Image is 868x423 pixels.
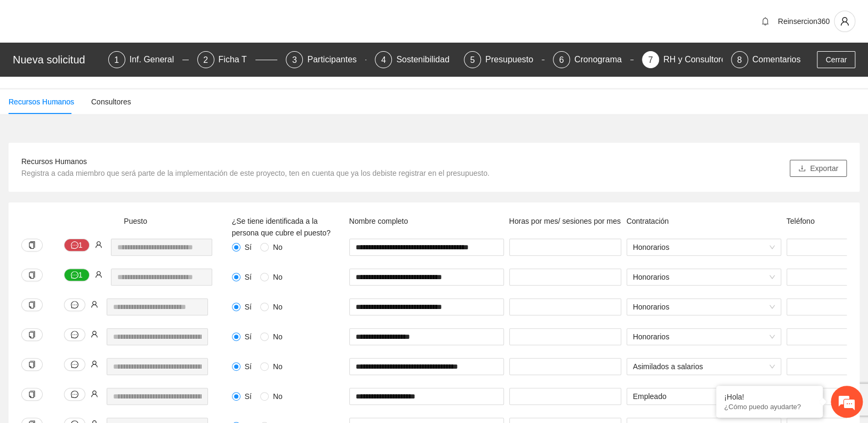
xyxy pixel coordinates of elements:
button: copy [21,388,43,401]
div: Recursos Humanos [9,96,74,108]
span: user [91,330,98,338]
span: user [95,241,102,248]
span: message [71,271,78,280]
div: Consultores [91,96,131,108]
div: 5Presupuesto [464,51,544,68]
button: copy [21,239,43,251]
span: Honorarios [633,239,775,255]
p: ¿Cómo puedo ayudarte? [724,403,815,411]
div: Inf. General [130,51,183,68]
span: No [269,301,287,313]
span: No [269,271,287,283]
span: copy [28,271,36,279]
span: Sí [240,361,256,372]
span: Honorarios [633,329,775,345]
span: Sí [240,331,256,343]
div: Ficha T [219,51,255,68]
span: Horas por mes/ sesiones por mes [509,217,621,225]
span: 7 [648,55,653,64]
span: Honorarios [633,299,775,315]
span: user [95,271,102,278]
span: message [71,391,78,398]
span: ¿Se tiene identificada a la persona que cubre el puesto? [232,217,331,237]
span: message [71,241,78,250]
span: copy [28,361,36,368]
div: Sostenibilidad [396,51,458,68]
span: 5 [470,55,475,64]
span: 6 [559,55,564,64]
div: 6Cronograma [553,51,633,68]
span: Empleado [633,388,775,404]
span: 4 [381,55,386,64]
div: Nueva solicitud [13,51,102,68]
textarea: Escriba su mensaje y pulse “Intro” [5,291,203,328]
span: user [91,360,98,368]
button: copy [21,269,43,281]
span: Sí [240,241,256,253]
div: Chatee con nosotros ahora [55,54,179,68]
span: Puesto [124,217,147,225]
div: Minimizar ventana de chat en vivo [175,5,200,31]
span: Registra a cada miembro que será parte de la implementación de este proyecto, ten en cuenta que y... [21,169,489,177]
button: downloadExportar [790,160,847,177]
button: message [64,388,85,401]
div: 2Ficha T [197,51,278,68]
button: user [834,11,855,32]
span: copy [28,241,36,249]
button: copy [21,328,43,341]
span: 2 [203,55,208,64]
span: message [71,301,78,308]
div: 1Inf. General [108,51,189,68]
span: Recursos Humanos [21,157,87,166]
span: Nombre completo [349,217,408,225]
span: No [269,391,287,402]
div: RH y Consultores [663,51,738,68]
span: Asimilados a salarios [633,359,775,375]
span: message [71,331,78,338]
span: No [269,241,287,253]
button: message1 [64,239,90,251]
span: Sí [240,391,256,402]
span: Teléfono [786,217,815,225]
span: user [91,390,98,397]
span: Contratación [626,217,669,225]
div: Presupuesto [485,51,542,68]
span: user [834,17,855,26]
button: copy [21,298,43,311]
span: 1 [114,55,119,64]
div: 7RH y Consultores [642,51,722,68]
span: Cerrar [825,54,847,66]
button: message [64,358,85,371]
span: 8 [737,55,742,64]
span: message [71,361,78,368]
button: Cerrar [817,51,855,68]
div: 8Comentarios [731,51,801,68]
span: Reinsercion360 [778,17,830,26]
span: copy [28,331,36,338]
span: Sí [240,271,256,283]
button: copy [21,358,43,371]
div: ¡Hola! [724,393,815,401]
span: bell [757,17,773,26]
div: 3Participantes [286,51,366,68]
span: No [269,331,287,343]
button: bell [757,13,774,30]
div: Participantes [307,51,365,68]
span: Exportar [810,162,838,174]
span: No [269,361,287,372]
span: 3 [292,55,297,64]
span: Honorarios [633,269,775,285]
span: Estamos en línea. [62,142,147,250]
span: copy [28,391,36,398]
span: download [798,165,806,173]
button: message1 [64,269,90,281]
div: Cronograma [574,51,630,68]
button: message [64,328,85,341]
span: copy [28,301,36,308]
div: Comentarios [752,51,801,68]
span: user [91,300,98,308]
div: 4Sostenibilidad [375,51,455,68]
span: Sí [240,301,256,313]
button: message [64,298,85,311]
